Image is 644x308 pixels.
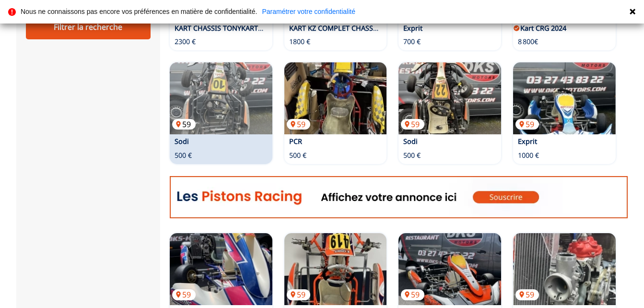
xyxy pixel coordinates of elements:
[170,233,272,305] img: Kosmic
[401,289,424,300] p: 59
[172,289,196,300] p: 59
[515,119,539,130] p: 59
[170,62,272,134] img: Sodi
[513,62,616,134] a: Exprit59
[398,62,501,134] a: Sodi59
[289,137,302,146] a: PCR
[518,151,539,160] p: 1000 €
[513,62,616,134] img: Exprit
[518,37,538,47] p: 8 800€
[403,37,421,47] p: 700 €
[284,62,387,134] img: PCR
[287,289,310,300] p: 59
[262,8,355,15] a: Paramétrer votre confidentialité
[170,62,272,134] a: Sodi59
[513,233,616,305] a: Rotax J12559
[513,233,616,305] img: Rotax J125
[175,137,189,146] a: Sodi
[175,24,327,33] a: KART CHASSIS TONYKART à MOTEUR IAME X30
[175,151,192,160] p: 500 €
[403,151,421,160] p: 500 €
[21,8,257,15] p: Nous ne connaissons pas encore vos préférences en matière de confidentialité.
[515,289,539,300] p: 59
[172,119,196,130] p: 59
[284,62,387,134] a: PCR59
[26,14,151,39] div: Filtrer la recherche
[518,137,537,146] a: Exprit
[284,233,387,305] a: Exprit59
[175,37,196,47] p: 2300 €
[289,151,306,160] p: 500 €
[289,24,496,33] a: KART KZ COMPLET CHASSIS [PERSON_NAME] + MOTEUR PAVESI
[170,233,272,305] a: Kosmic59
[289,37,310,47] p: 1800 €
[403,137,418,146] a: Sodi
[403,24,422,33] a: Exprit
[398,233,501,305] a: Sodi59
[401,119,424,130] p: 59
[398,62,501,134] img: Sodi
[520,24,566,33] a: Kart CRG 2024
[284,233,387,305] img: Exprit
[398,233,501,305] img: Sodi
[287,119,310,130] p: 59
